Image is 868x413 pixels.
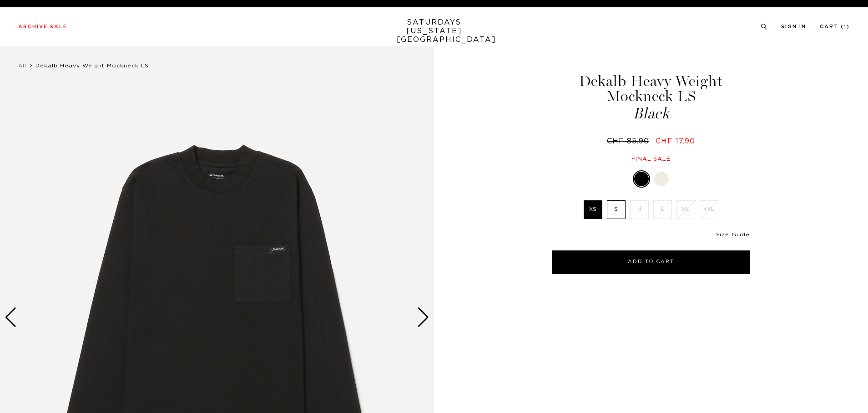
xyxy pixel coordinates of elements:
[844,25,847,29] small: 1
[781,24,806,29] a: Sign In
[18,63,26,68] a: All
[5,307,17,327] div: Previous slide
[607,138,653,145] del: CHF 85.90
[552,250,750,274] button: Add to Cart
[820,24,850,29] a: Cart (1)
[584,200,602,219] label: XS
[551,155,751,163] div: Final sale
[656,138,695,145] span: CHF 17.90
[397,18,472,44] a: SATURDAYS[US_STATE][GEOGRAPHIC_DATA]
[18,24,67,29] a: Archive Sale
[35,63,149,68] span: Dekalb Heavy Weight Mockneck LS
[551,106,751,121] span: Black
[716,232,750,237] a: Size Guide
[417,307,429,327] div: Next slide
[551,74,751,121] h1: Dekalb Heavy Weight Mockneck LS
[607,200,626,219] label: S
